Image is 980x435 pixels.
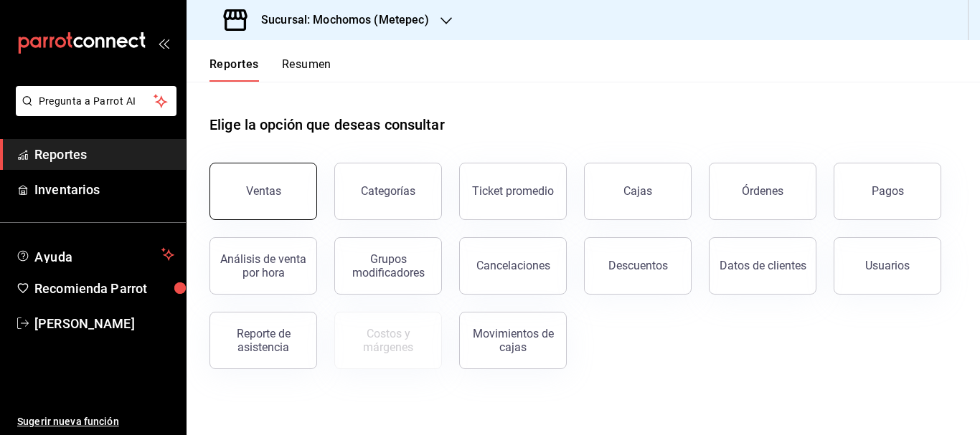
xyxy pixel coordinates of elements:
div: Datos de clientes [720,259,806,272]
button: Reporte de asistencia [209,312,317,369]
button: Usuarios [834,237,941,295]
button: Contrata inventarios para ver este reporte [334,312,442,369]
button: Cajas [584,163,692,220]
h3: Sucursal: Mochomos (Metepec) [250,11,429,29]
h1: Elige la opción que deseas consultar [209,114,445,135]
a: Pregunta a Parrot AI [10,104,176,119]
span: Pregunta a Parrot AI [39,94,154,109]
button: Categorías [334,163,442,220]
button: Datos de clientes [709,237,816,295]
span: Reportes [34,145,174,164]
span: Sugerir nueva función [17,414,174,429]
button: Grupos modificadores [334,237,442,295]
div: Órdenes [742,184,783,198]
span: Inventarios [34,180,174,199]
div: Pagos [872,184,904,198]
button: Reportes [209,57,259,82]
button: Cancelaciones [459,237,567,295]
div: Grupos modificadores [344,252,433,279]
div: Ventas [246,184,281,198]
div: Categorías [361,184,415,198]
button: Descuentos [584,237,692,295]
span: [PERSON_NAME] [34,314,174,333]
button: Análisis de venta por hora [209,237,317,295]
span: Ayuda [34,246,156,263]
button: open_drawer_menu [158,37,169,49]
button: Resumen [282,57,331,82]
div: Usuarios [865,259,910,272]
div: Cancelaciones [476,259,550,272]
div: navigation tabs [209,57,331,82]
button: Órdenes [709,163,816,220]
div: Ticket promedio [472,184,554,198]
div: Descuentos [608,259,668,272]
button: Pagos [834,163,941,220]
button: Movimientos de cajas [459,312,567,369]
div: Costos y márgenes [344,327,433,354]
div: Análisis de venta por hora [219,252,308,279]
button: Ticket promedio [459,163,567,220]
span: Recomienda Parrot [34,279,174,298]
div: Movimientos de cajas [468,327,557,354]
div: Cajas [623,184,652,198]
div: Reporte de asistencia [219,327,308,354]
button: Pregunta a Parrot AI [16,86,176,116]
button: Ventas [209,163,317,220]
